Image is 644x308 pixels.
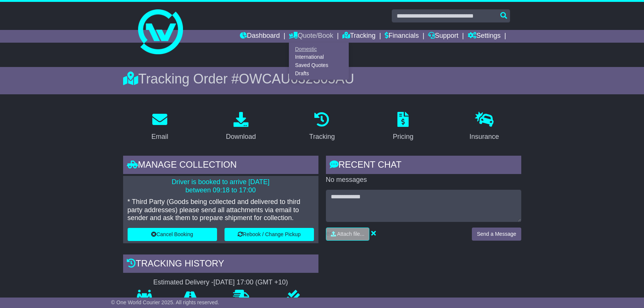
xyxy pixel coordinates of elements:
div: Tracking [309,132,335,142]
div: RECENT CHAT [326,156,521,176]
p: * Third Party (Goods being collected and delivered to third party addresses) please send all atta... [128,198,314,222]
span: © One World Courier 2025. All rights reserved. [111,299,219,305]
a: Settings [468,30,501,43]
span: OWCAU632305AU [239,71,354,86]
div: Download [226,132,256,142]
a: International [289,53,348,61]
a: Pricing [388,109,418,144]
div: Manage collection [123,156,318,176]
div: Tracking Order # [123,71,521,87]
div: [DATE] 17:00 (GMT +10) [214,278,288,287]
a: Insurance [465,109,504,144]
div: Email [151,132,168,142]
p: Driver is booked to arrive [DATE] between 09:18 to 17:00 [128,178,314,194]
a: Dashboard [240,30,280,43]
button: Cancel Booking [128,228,217,241]
div: Insurance [470,132,499,142]
a: Tracking [342,30,375,43]
div: Estimated Delivery - [123,278,318,287]
a: Tracking [304,109,339,144]
button: Rebook / Change Pickup [225,228,314,241]
div: Tracking history [123,254,318,275]
div: Pricing [393,132,413,142]
a: Domestic [289,45,348,53]
a: Email [146,109,173,144]
a: Support [428,30,458,43]
a: Drafts [289,69,348,77]
a: Financials [385,30,419,43]
a: Saved Quotes [289,61,348,70]
a: Download [221,109,261,144]
p: No messages [326,176,521,184]
div: Quote/Book [289,43,349,80]
a: Quote/Book [289,30,333,43]
button: Send a Message [472,228,521,241]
